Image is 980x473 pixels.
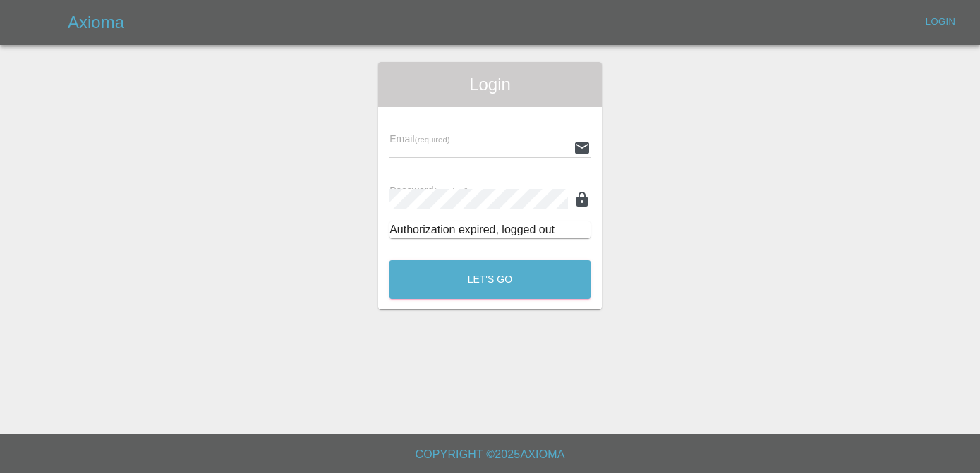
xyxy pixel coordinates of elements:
[68,11,124,34] h5: Axioma
[389,185,468,196] span: Password
[389,221,591,238] div: Authorization expired, logged out
[918,11,963,33] a: Login
[389,260,591,299] button: Let's Go
[389,133,449,145] span: Email
[434,187,469,195] small: (required)
[415,135,450,144] small: (required)
[11,445,969,465] h6: Copyright © 2025 Axioma
[389,73,591,96] span: Login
